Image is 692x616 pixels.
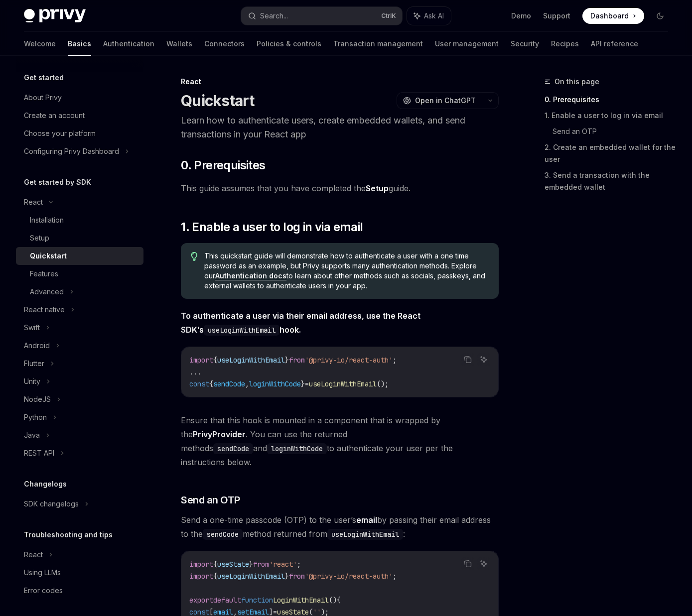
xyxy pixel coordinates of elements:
span: Ask AI [424,11,444,21]
a: Installation [16,211,143,229]
p: Learn how to authenticate users, create embedded wallets, and send transactions in your React app [181,114,499,141]
h5: Get started [24,72,64,84]
code: useLoginWithEmail [204,325,279,336]
div: Unity [24,375,40,387]
button: Ask AI [477,353,490,366]
span: { [213,572,217,581]
div: Setup [30,232,49,244]
strong: To authenticate a user via their email address, use the React SDK’s hook. [181,311,420,335]
div: Flutter [24,358,44,370]
h5: Troubleshooting and tips [24,529,113,541]
a: 0. Prerequisites [545,92,676,108]
div: React native [24,304,65,316]
span: '@privy-io/react-auth' [305,356,393,365]
span: ; [393,356,397,365]
span: '@privy-io/react-auth' [305,572,393,581]
a: Security [511,32,539,56]
a: Transaction management [333,32,423,56]
code: sendCode [203,529,243,540]
h5: Get started by SDK [24,176,91,188]
button: Ask AI [477,557,490,570]
span: } [285,356,289,365]
span: = [305,379,309,388]
span: LoginWithEmail [273,596,329,605]
span: { [213,560,217,569]
a: Create an account [16,107,143,124]
a: Support [543,11,570,21]
a: 1. Enable a user to log in via email [545,108,676,123]
a: Quickstart [16,247,143,265]
span: loginWithCode [249,379,301,388]
span: import [189,572,213,581]
span: Dashboard [590,11,629,21]
a: Error codes [16,582,143,600]
span: Send a one-time passcode (OTP) to the user’s by passing their email address to the method returne... [181,513,499,541]
div: NodeJS [24,393,51,405]
span: 1. Enable a user to log in via email [181,219,363,235]
div: About Privy [24,92,62,104]
code: useLoginWithEmail [327,529,403,540]
div: Configuring Privy Dashboard [24,145,119,157]
div: Search... [260,10,288,22]
a: Welcome [24,32,56,56]
a: Authentication docs [215,271,286,280]
h1: Quickstart [181,92,255,110]
a: 3. Send a transaction with the embedded wallet [545,167,676,195]
span: Ctrl K [381,12,396,20]
a: Policies & controls [257,32,321,56]
button: Copy the contents from the code block [461,353,474,366]
div: Features [30,268,58,280]
a: About Privy [16,89,143,107]
span: } [301,379,305,388]
a: Setup [366,183,389,194]
span: { [213,356,217,365]
a: Recipes [551,32,579,56]
a: Features [16,265,143,283]
div: Java [24,429,40,441]
strong: email [356,515,377,525]
span: useLoginWithEmail [217,356,285,365]
a: Demo [511,11,531,21]
span: export [189,596,213,605]
span: ; [297,560,301,569]
button: Copy the contents from the code block [461,557,474,570]
div: Advanced [30,286,64,298]
div: React [24,196,43,208]
code: loginWithCode [267,443,327,454]
div: REST API [24,447,54,459]
span: } [285,572,289,581]
a: API reference [591,32,638,56]
span: ; [393,572,397,581]
span: Ensure that this hook is mounted in a component that is wrapped by the . You can use the returned... [181,413,499,469]
div: Python [24,411,47,423]
span: useLoginWithEmail [217,572,285,581]
span: import [189,560,213,569]
div: Swift [24,322,40,334]
span: () [329,596,337,605]
div: SDK changelogs [24,498,79,510]
span: 0. Prerequisites [181,157,265,173]
button: Ask AI [407,7,451,25]
span: from [289,356,305,365]
button: Open in ChatGPT [397,92,482,109]
span: sendCode [213,379,245,388]
span: useLoginWithEmail [309,379,377,388]
span: { [209,379,213,388]
span: from [289,572,305,581]
div: Choose your platform [24,127,96,139]
a: Basics [68,32,91,56]
a: Authentication [103,32,154,56]
a: Send an OTP [553,123,676,139]
span: This guide assumes that you have completed the guide. [181,181,499,195]
a: Using LLMs [16,564,143,582]
div: Installation [30,214,64,226]
span: function [241,596,273,605]
a: Setup [16,229,143,247]
img: dark logo [24,9,86,23]
span: Send an OTP [181,493,240,507]
span: (); [377,379,389,388]
div: Using LLMs [24,567,61,579]
h5: Changelogs [24,478,67,490]
div: React [181,77,499,87]
span: 'react' [269,560,297,569]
